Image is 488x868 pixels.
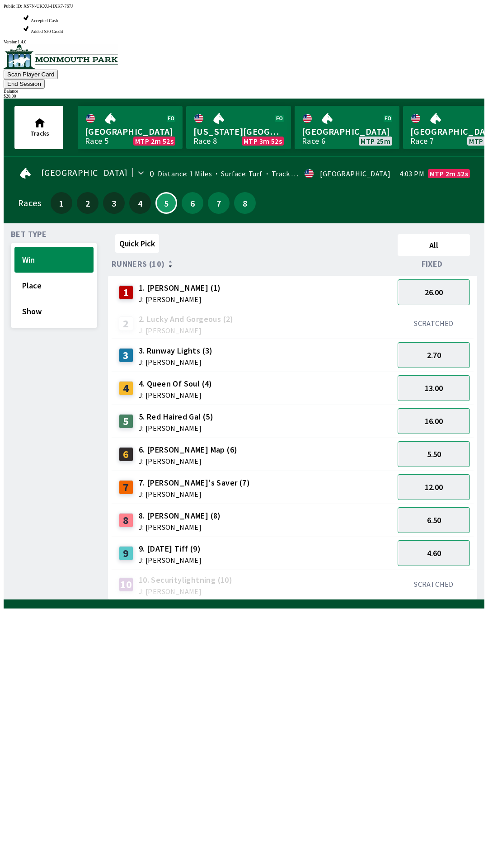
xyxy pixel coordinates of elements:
span: 12.00 [425,482,443,492]
span: MTP 2m 52s [430,170,468,177]
span: Track Condition: Firm [263,169,342,178]
span: [US_STATE][GEOGRAPHIC_DATA] [193,126,284,137]
span: 6 [184,200,201,206]
div: [GEOGRAPHIC_DATA] [320,170,390,177]
span: J: [PERSON_NAME] [139,458,238,465]
button: 8 [234,192,256,214]
span: 26.00 [425,287,443,297]
span: Show [22,306,86,316]
a: [GEOGRAPHIC_DATA]Race 6MTP 25m [295,106,399,149]
span: 4 [131,200,149,206]
span: J: [PERSON_NAME] [139,588,232,595]
button: 7 [208,192,230,214]
span: J: [PERSON_NAME] [139,392,212,399]
span: Quick Pick [119,238,155,249]
span: Bet Type [11,231,47,238]
button: 4.60 [398,540,470,566]
span: 10. Securitylightning (10) [139,574,232,586]
span: 13.00 [425,383,443,393]
span: Win [22,255,86,265]
button: 4 [129,192,151,214]
button: 12.00 [398,474,470,500]
span: 3 [105,200,122,206]
span: 7 [210,200,227,206]
div: Runners (10) [112,259,394,269]
button: End Session [4,79,45,89]
span: MTP 3m 52s [244,137,282,145]
span: J: [PERSON_NAME] [139,491,250,498]
span: [GEOGRAPHIC_DATA] [302,126,392,137]
button: Win [14,247,94,273]
a: [US_STATE][GEOGRAPHIC_DATA]Race 8MTP 3m 52s [186,106,291,149]
div: 3 [119,348,133,363]
span: Accepted Cash [31,18,58,23]
button: 2 [77,192,99,214]
span: Distance: 1 Miles [158,169,212,178]
button: Tracks [14,106,63,149]
div: Race 6 [302,137,325,145]
div: 6 [119,447,133,462]
div: 5 [119,414,133,429]
span: 7. [PERSON_NAME]'s Saver (7) [139,477,250,489]
span: J: [PERSON_NAME] [139,359,213,366]
span: MTP 25m [361,137,390,145]
span: XS7N-UKXU-HXK7-767J [23,4,73,9]
div: Race 8 [193,137,217,145]
button: All [398,234,470,256]
span: J: [PERSON_NAME] [139,425,213,432]
span: J: [PERSON_NAME] [139,296,221,303]
button: 3 [103,192,125,214]
span: 9. [DATE] Tiff (9) [139,543,202,555]
span: Surface: Turf [212,169,263,178]
a: [GEOGRAPHIC_DATA]Race 5MTP 2m 52s [78,106,183,149]
span: All [402,240,466,250]
span: 3. Runway Lights (3) [139,345,213,357]
span: Runners (10) [112,260,165,268]
span: 1 [53,200,70,206]
button: 16.00 [398,408,470,434]
div: Fixed [394,259,474,269]
span: MTP 2m 52s [135,137,174,145]
span: 6.50 [427,515,441,525]
span: Added $20 Credit [31,29,63,34]
button: 5 [155,192,177,214]
div: SCRATCHED [398,580,470,589]
button: Quick Pick [115,234,159,253]
div: Balance [4,89,484,94]
button: Show [14,298,94,324]
button: 2.70 [398,342,470,368]
div: 8 [119,513,133,528]
div: 4 [119,381,133,396]
div: SCRATCHED [398,319,470,328]
span: 6. [PERSON_NAME] Map (6) [139,444,238,456]
span: 1. [PERSON_NAME] (1) [139,282,221,294]
span: 4:03 PM [399,170,424,177]
span: J: [PERSON_NAME] [139,327,234,334]
span: [GEOGRAPHIC_DATA] [85,126,175,137]
span: 5.50 [427,449,441,459]
div: Race 7 [410,137,434,145]
span: 4. Queen Of Soul (4) [139,378,212,390]
div: 7 [119,480,133,495]
div: Race 5 [85,137,108,145]
button: 6.50 [398,507,470,533]
span: 5 [159,201,174,205]
button: 1 [51,192,72,214]
span: J: [PERSON_NAME] [139,557,202,564]
span: 4.60 [427,548,441,558]
button: Place [14,273,94,298]
div: 2 [119,316,133,331]
div: $ 20.00 [4,94,484,99]
span: 2.70 [427,350,441,360]
span: 5. Red Haired Gal (5) [139,411,213,423]
span: 16.00 [425,416,443,426]
span: Tracks [30,129,49,137]
span: Place [22,280,86,291]
button: 5.50 [398,441,470,467]
div: 0 [150,170,154,177]
div: 10 [119,577,133,592]
span: 8 [236,200,253,206]
div: 9 [119,546,133,561]
span: Fixed [422,260,443,268]
div: Races [18,199,41,207]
